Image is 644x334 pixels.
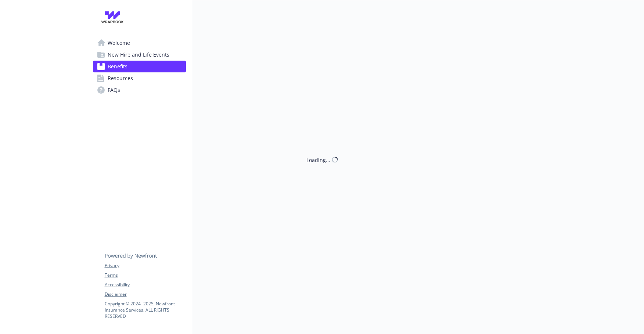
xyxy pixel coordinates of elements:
a: Privacy [105,262,186,269]
a: New Hire and Life Events [93,49,186,61]
a: Disclaimer [105,291,186,298]
a: Resources [93,72,186,84]
a: Welcome [93,37,186,49]
span: Benefits [108,61,127,72]
p: Copyright © 2024 - 2025 , Newfront Insurance Services, ALL RIGHTS RESERVED [105,301,186,319]
span: Resources [108,72,133,84]
span: FAQs [108,84,120,96]
span: Welcome [108,37,130,49]
div: Loading... [306,156,330,164]
a: Benefits [93,61,186,72]
a: Accessibility [105,281,186,288]
span: New Hire and Life Events [108,49,169,61]
a: Terms [105,272,186,279]
a: FAQs [93,84,186,96]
